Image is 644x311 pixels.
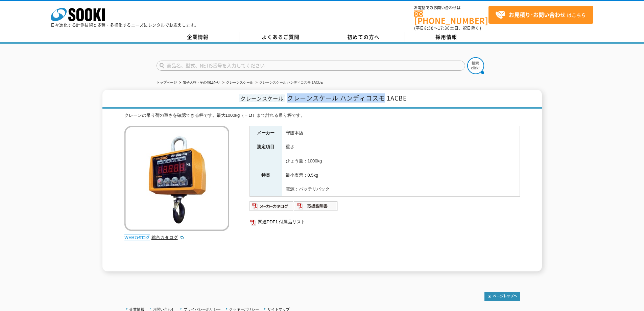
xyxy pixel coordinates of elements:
a: [PHONE_NUMBER] [414,10,488,24]
th: 測定項目 [249,140,282,154]
img: btn_search.png [467,57,484,74]
img: トップページへ [484,292,520,301]
span: はこちら [495,10,586,20]
span: クレーンスケール [239,94,285,102]
td: ひょう量：1000kg 最小表示：0.5kg 電源：バッテリパック [282,154,520,197]
a: お見積り･お問い合わせはこちら [488,6,593,24]
th: 特長 [249,154,282,197]
p: 日々進化する計測技術と多種・多様化するニーズにレンタルでお応えします。 [51,23,199,27]
li: クレーンスケール ハンディコスモ 1ACBE [254,79,323,86]
a: 採用情報 [405,32,488,42]
a: 関連PDF1 付属品リスト [249,218,520,226]
span: 17:30 [438,25,450,31]
span: 初めての方へ [347,33,380,41]
span: 8:50 [424,25,434,31]
td: 重さ [282,140,520,154]
img: クレーンスケール ハンディコスモ 1ACBE [124,126,229,231]
td: 守随本店 [282,126,520,140]
a: 初めての方へ [322,32,405,42]
a: 電子天秤・その他はかり [183,81,220,84]
input: 商品名、型式、NETIS番号を入力してください [157,61,465,71]
span: (平日 ～ 土日、祝日除く) [414,25,481,31]
a: 総合カタログ [151,235,185,240]
img: webカタログ [124,234,150,241]
th: メーカー [249,126,282,140]
a: メーカーカタログ [249,205,294,210]
img: 取扱説明書 [294,201,338,212]
a: よくあるご質問 [239,32,322,42]
a: 企業情報 [157,32,239,42]
span: お電話でのお問い合わせは [414,6,488,10]
span: クレーンスケール ハンディコスモ 1ACBE [287,93,407,103]
a: トップページ [157,81,177,84]
div: クレーンの吊り荷の重さを確認できる秤です。最大1000kg（＝1t）まで計れる吊り秤です。 [124,112,520,119]
strong: お見積り･お問い合わせ [509,10,566,19]
a: 取扱説明書 [294,205,338,210]
img: メーカーカタログ [249,201,294,212]
a: クレーンスケール [226,81,253,84]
